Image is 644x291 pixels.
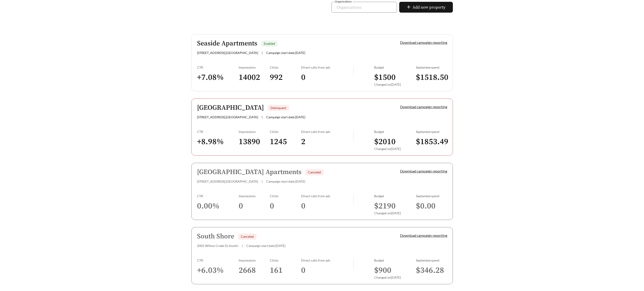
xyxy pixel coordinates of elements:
h3: 2668 [239,265,270,275]
h3: $ 2010 [374,137,416,147]
div: Changed on [DATE] [374,275,416,279]
a: Download campaign reporting [400,169,447,173]
h5: Seaside Apartments [197,40,257,47]
h3: 161 [270,265,301,275]
h3: 13890 [239,137,270,147]
div: Budget [374,194,416,198]
div: Impressions [239,130,270,134]
img: line [353,130,354,141]
span: | [262,115,263,119]
div: CTR [197,194,239,198]
div: Budget [374,65,416,69]
span: Campaign start date: [DATE] [246,244,285,248]
span: Campaign start date: [DATE] [266,51,305,55]
span: [STREET_ADDRESS] , [GEOGRAPHIC_DATA] [197,179,258,183]
a: [GEOGRAPHIC_DATA] ApartmentsCanceled[STREET_ADDRESS],[GEOGRAPHIC_DATA]|Campaign start date:[DATE]... [191,163,453,220]
img: line [353,258,354,269]
span: | [262,51,263,55]
span: | [262,179,263,183]
div: Direct calls from ads [301,65,353,69]
h3: 2 [301,137,353,147]
h3: + 6.03 % [197,265,239,275]
div: Clicks [270,194,301,198]
div: Clicks [270,130,301,134]
div: September spend [416,258,447,262]
div: Direct calls from ads [301,258,353,262]
div: Changed on [DATE] [374,211,416,215]
div: September spend [416,65,447,69]
div: Impressions [239,258,270,262]
img: line [353,65,354,76]
a: Download campaign reporting [400,105,447,109]
div: Direct calls from ads [301,194,353,198]
h3: $ 900 [374,265,416,275]
div: Changed on [DATE] [374,147,416,151]
a: South ShoreCanceled2005 Willow Creek Dr,Austin|Campaign start date:[DATE]Download campaign report... [191,227,453,284]
div: CTR [197,130,239,134]
span: Canceled [308,170,321,174]
a: Download campaign reporting [400,40,447,45]
span: Delinquent [270,106,286,110]
button: plusAdd new property [399,2,453,13]
span: 2005 Willow Creek Dr , Austin [197,244,238,248]
h3: $ 1500 [374,72,416,83]
h3: 0 [301,201,353,211]
h3: 0 [270,201,301,211]
h3: 0 [301,72,353,83]
div: September spend [416,194,447,198]
h5: [GEOGRAPHIC_DATA] Apartments [197,168,301,176]
h3: 992 [270,72,301,83]
h3: $ 346.28 [416,265,447,275]
a: Seaside ApartmentsEnabled[STREET_ADDRESS],[GEOGRAPHIC_DATA]|Campaign start date:[DATE]Download ca... [191,34,453,91]
div: Budget [374,130,416,134]
h3: $ 2190 [374,201,416,211]
div: Changed on [DATE] [374,83,416,86]
div: Direct calls from ads [301,130,353,134]
div: September spend [416,130,447,134]
span: Enabled [264,42,275,45]
div: Clicks [270,65,301,69]
img: line [353,194,354,205]
span: Campaign start date: [DATE] [266,115,305,119]
h3: $ 1518.50 [416,72,447,83]
a: Download campaign reporting [400,233,447,237]
h3: + 8.98 % [197,137,239,147]
div: Budget [374,258,416,262]
h3: 0.00 % [197,201,239,211]
div: CTR [197,258,239,262]
div: CTR [197,65,239,69]
span: [STREET_ADDRESS] , [GEOGRAPHIC_DATA] [197,115,258,119]
div: Impressions [239,65,270,69]
h3: 14002 [239,72,270,83]
h5: [GEOGRAPHIC_DATA] [197,104,264,112]
h3: 1245 [270,137,301,147]
h3: 0 [301,265,353,275]
span: Canceled [241,235,254,238]
h3: + 7.08 % [197,72,239,83]
h3: $ 0.00 [416,201,447,211]
div: Impressions [239,194,270,198]
span: [STREET_ADDRESS] , [GEOGRAPHIC_DATA] [197,51,258,55]
h3: 0 [239,201,270,211]
span: plus [407,5,411,10]
h3: $ 1853.49 [416,137,447,147]
div: Clicks [270,258,301,262]
a: [GEOGRAPHIC_DATA]Delinquent[STREET_ADDRESS],[GEOGRAPHIC_DATA]|Campaign start date:[DATE]Download ... [191,98,453,156]
span: Add new property [413,4,445,10]
span: Campaign start date: [DATE] [266,179,305,183]
span: | [242,244,243,248]
h5: South Shore [197,233,234,240]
